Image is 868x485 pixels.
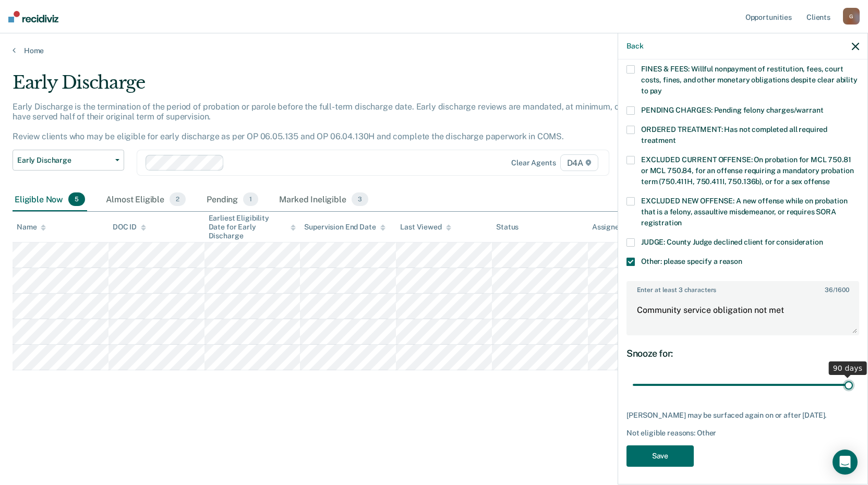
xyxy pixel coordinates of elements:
span: 5 [68,192,85,206]
div: Assigned to [592,223,641,232]
div: Not eligible reasons: Other [626,429,859,438]
div: Clear agents [511,159,556,167]
span: EXCLUDED NEW OFFENSE: A new offense while on probation that is a felony, assaultive misdemeanor, ... [641,197,847,227]
span: 3 [352,192,368,206]
div: [PERSON_NAME] may be surfaced again on or after [DATE]. [626,411,859,420]
p: Early Discharge is the termination of the period of probation or parole before the full-term disc... [13,102,660,142]
div: Marked Ineligible [277,188,370,211]
button: Save [626,445,694,467]
div: DOC ID [113,223,146,232]
div: 90 days [829,361,867,375]
span: 2 [170,192,186,206]
textarea: Community service obligation not met [628,296,858,334]
div: Name [17,223,46,232]
div: Status [496,223,519,232]
label: Enter at least 3 characters [628,282,858,294]
span: 1 [243,192,258,206]
div: Early Discharge [13,72,664,102]
span: JUDGE: County Judge declined client for consideration [641,238,823,246]
span: EXCLUDED CURRENT OFFENSE: On probation for MCL 750.81 or MCL 750.84, for an offense requiring a m... [641,155,853,186]
img: Recidiviz [8,11,58,22]
div: G [843,8,860,25]
span: PENDING CHARGES: Pending felony charges/warrant [641,106,823,114]
div: Pending [204,188,260,211]
div: Eligible Now [13,188,87,211]
div: Supervision End Date [304,223,385,232]
button: Back [626,42,643,51]
div: Last Viewed [400,223,451,232]
span: ORDERED TREATMENT: Has not completed all required treatment [641,125,827,144]
span: / 1600 [825,286,849,294]
span: FINES & FEES: Willful nonpayment of restitution, fees, court costs, fines, and other monetary obl... [641,65,858,95]
span: D4A [560,154,598,171]
span: 36 [825,286,833,294]
div: Earliest Eligibility Date for Early Discharge [209,214,296,240]
div: Snooze for: [626,348,859,359]
span: Other: please specify a reason [641,257,742,265]
div: Almost Eligible [104,188,188,211]
span: Early Discharge [17,156,111,165]
div: Open Intercom Messenger [833,450,858,475]
a: Home [13,46,855,55]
